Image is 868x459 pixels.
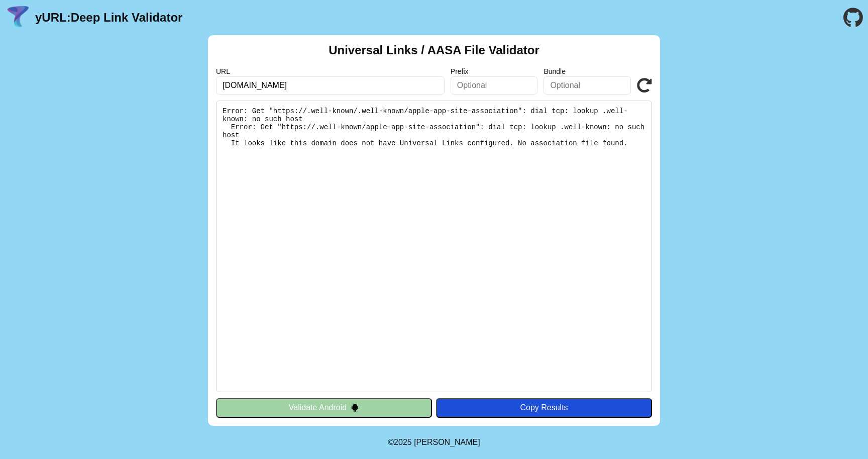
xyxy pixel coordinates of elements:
[5,5,31,31] img: yURL Logo
[436,398,652,417] button: Copy Results
[394,438,412,446] span: 2025
[544,76,631,95] input: Optional
[329,43,539,57] h2: Universal Links / AASA File Validator
[441,403,647,412] div: Copy Results
[544,67,631,75] label: Bundle
[351,403,359,412] img: droidIcon.svg
[451,76,538,95] input: Optional
[216,76,445,95] input: Required
[216,101,652,392] pre: Error: Get "https://.well-known/.well-known/apple-app-site-association": dial tcp: lookup .well-k...
[451,67,538,75] label: Prefix
[414,438,480,446] a: Michael Ibragimchayev's Personal Site
[216,398,432,417] button: Validate Android
[35,11,182,25] a: yURL:Deep Link Validator
[388,426,480,459] footer: ©
[216,67,445,75] label: URL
